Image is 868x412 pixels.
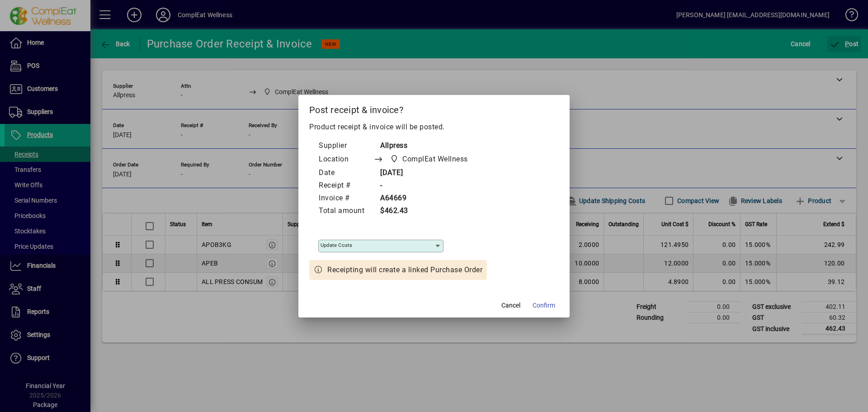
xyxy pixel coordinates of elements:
span: Cancel [501,301,520,310]
td: A64669 [373,192,485,205]
td: $462.43 [373,205,485,218]
td: Allpress [373,140,485,152]
button: Cancel [496,298,525,314]
td: - [373,180,485,192]
td: Location [318,152,373,167]
span: Confirm [533,301,555,310]
mat-label: Update costs [321,242,352,248]
p: Product receipt & invoice will be posted. [309,122,559,133]
td: [DATE] [373,167,485,180]
span: Receipting will create a linked Purchase Order [327,265,482,275]
h2: Post receipt & invoice? [298,95,570,121]
td: Date [318,167,373,180]
td: Total amount [318,205,373,218]
button: Confirm [529,298,559,314]
td: Supplier [318,140,373,152]
span: ComplEat Wellness [387,153,472,166]
span: ComplEat Wellness [402,154,468,165]
td: Receipt # [318,180,373,192]
td: Invoice # [318,192,373,205]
